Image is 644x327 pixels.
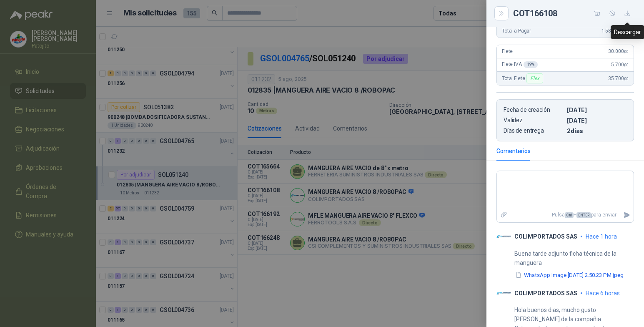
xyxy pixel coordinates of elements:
[514,233,577,240] p: COLIMPORTADOS SAS
[504,127,564,134] p: Días de entrega
[496,229,511,244] img: Company Logo
[576,212,591,218] span: ENTER
[496,286,511,300] img: Company Logo
[624,63,629,67] span: ,00
[511,208,620,222] p: Pulsa + para enviar
[608,48,629,54] span: 30.000
[624,49,629,54] span: ,00
[601,28,629,34] span: 1.582.700
[502,28,531,34] span: Total a Pagar
[620,208,634,222] button: Enviar
[567,106,627,113] p: [DATE]
[504,106,564,113] p: Fecha de creación
[496,8,506,18] button: Close
[524,61,538,68] div: 19 %
[526,73,543,83] div: Flex
[514,249,634,267] p: Buena tarde adjunto ficha técnica de la manguera
[567,117,627,124] p: [DATE]
[586,290,620,297] span: hace 6 horas
[502,48,513,54] span: Flete
[586,233,617,240] span: hace 1 hora
[608,75,629,81] span: 35.700
[502,73,545,83] span: Total Flete
[513,7,634,20] div: COT166108
[611,62,629,68] span: 5.700
[502,61,538,68] span: Flete IVA
[624,76,629,81] span: ,00
[504,117,564,124] p: Validez
[514,290,577,297] p: COLIMPORTADOS SAS
[567,127,627,134] p: 2 dias
[496,146,531,156] div: Comentarios
[565,212,574,218] span: Ctrl
[514,271,624,279] button: WhatsApp Image [DATE] 2.50.23 PM.jpeg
